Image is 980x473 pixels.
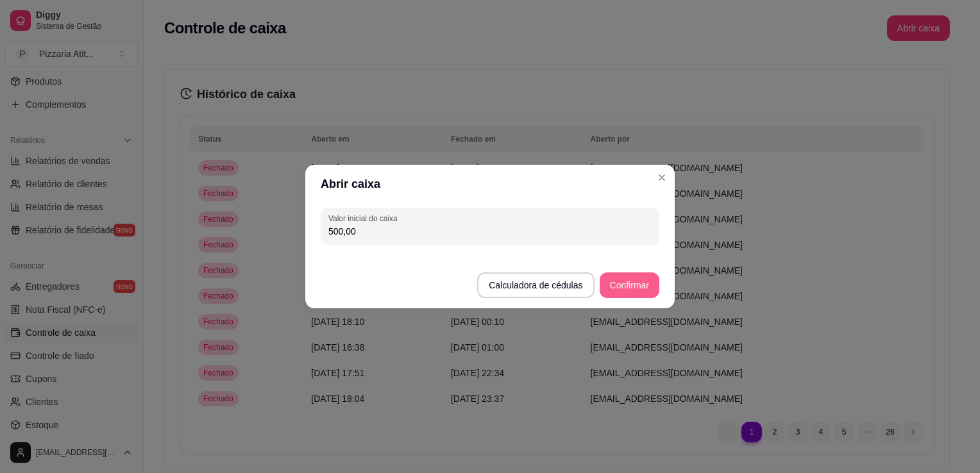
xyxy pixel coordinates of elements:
[652,167,672,188] button: Close
[328,225,652,238] input: Valor inicial do caixa
[328,213,401,224] label: Valor inicial do caixa
[600,272,659,298] button: Confirmar
[477,272,594,298] button: Calculadora de cédulas
[305,165,675,203] header: Abrir caixa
